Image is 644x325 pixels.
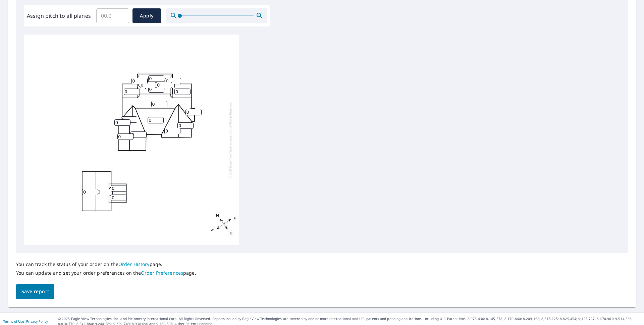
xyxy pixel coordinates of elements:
[16,284,54,299] button: Save report
[118,261,150,267] a: Order History
[3,319,48,323] p: |
[96,6,129,25] input: 00.0
[3,319,24,324] a: Terms of Use
[26,319,48,324] a: Privacy Policy
[132,8,161,23] button: Apply
[141,270,183,276] a: Order Preferences
[138,12,156,20] span: Apply
[16,261,196,267] p: You can track the status of your order on the page.
[27,12,91,20] label: Assign pitch to all planes
[16,270,196,276] p: You can update and set your order preferences on the page.
[21,287,49,296] span: Save report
